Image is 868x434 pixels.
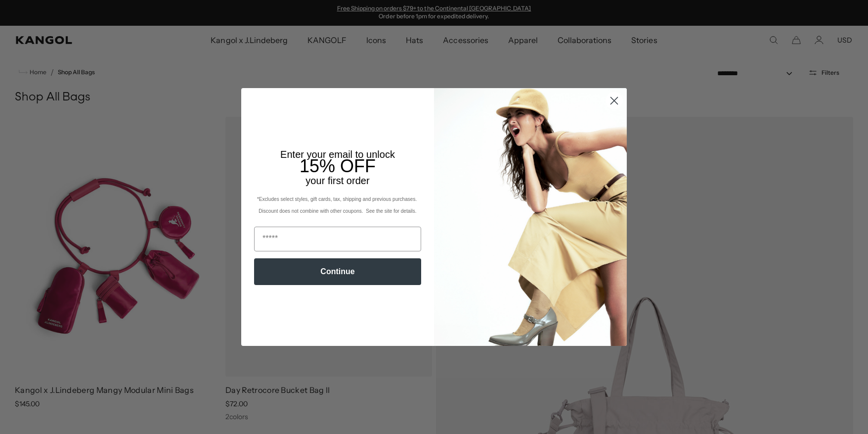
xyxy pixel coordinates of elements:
span: 15% OFF [300,156,376,176]
button: Close dialog [606,92,623,109]
img: 93be19ad-e773-4382-80b9-c9d740c9197f.jpeg [434,88,627,345]
span: Enter your email to unlock [280,149,395,160]
span: *Excludes select styles, gift cards, tax, shipping and previous purchases. Discount does not comb... [257,196,418,214]
input: Email [254,227,421,251]
button: Continue [254,258,421,285]
span: your first order [305,175,369,186]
